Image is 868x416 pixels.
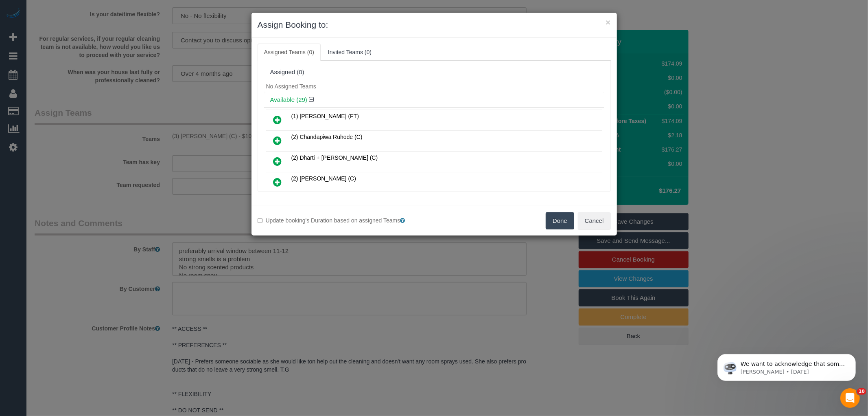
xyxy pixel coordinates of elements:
span: (2) [PERSON_NAME] (C) [291,175,356,182]
a: Invited Teams (0) [321,44,378,61]
button: Done [546,212,574,229]
button: Cancel [578,212,611,229]
span: No Assigned Teams [266,83,316,90]
span: (1) [PERSON_NAME] (FT) [291,113,359,119]
iframe: Intercom notifications message [705,337,868,394]
span: (2) Dharti + [PERSON_NAME] (C) [291,154,378,161]
a: Assigned Teams (0) [258,44,321,61]
h4: Available (29) [270,97,598,103]
div: Assigned (0) [270,69,598,76]
iframe: Intercom live chat [840,388,860,408]
span: (2) Chandapiwa Ruhode (C) [291,134,363,140]
span: 10 [857,388,866,395]
button: × [606,18,610,26]
label: Update booking's Duration based on assigned Teams [258,216,428,225]
span: We want to acknowledge that some users may be experiencing lag or slower performance in our softw... [35,24,140,135]
h3: Assign Booking to: [258,19,611,31]
input: Update booking's Duration based on assigned Teams [258,218,263,223]
p: Message from Ellie, sent 5d ago [35,31,140,39]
